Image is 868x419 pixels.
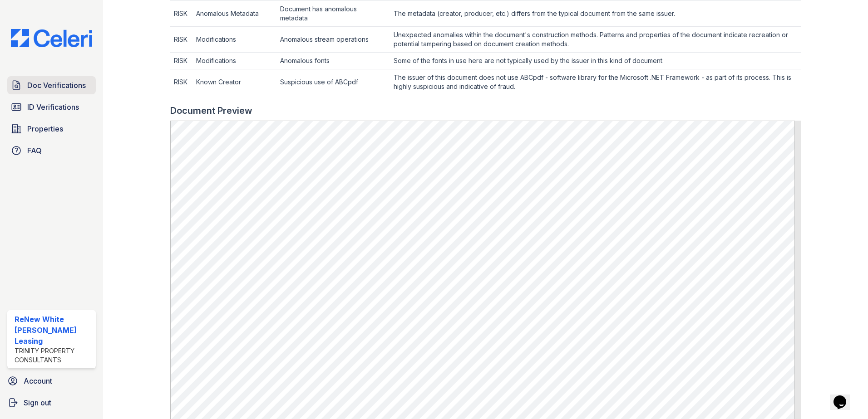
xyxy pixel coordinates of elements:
[27,123,63,134] span: Properties
[390,69,801,95] td: The issuer of this document does not use ABCpdf - software library for the Microsoft .NET Framewo...
[15,346,92,365] div: Trinity Property Consultants
[15,314,92,346] div: ReNew White [PERSON_NAME] Leasing
[192,27,276,53] td: Modifications
[390,53,801,69] td: Some of the fonts in use here are not typically used by the issuer in this kind of document.
[27,102,79,112] span: ID Verifications
[192,69,276,95] td: Known Creator
[4,394,99,412] a: Sign out
[170,104,252,117] div: Document Preview
[24,375,52,386] span: Account
[170,27,192,53] td: RISK
[170,1,192,27] td: RISK
[170,53,192,69] td: RISK
[170,69,192,95] td: RISK
[24,397,51,408] span: Sign out
[7,141,96,160] a: FAQ
[4,372,99,390] a: Account
[7,76,96,94] a: Doc Verifications
[4,29,99,47] img: CE_Logo_Blue-a8612792a0a2168367f1c8372b55b34899dd931a85d93a1a3d3e32e68fde9ad4.png
[830,383,859,410] iframe: chat widget
[390,1,801,27] td: The metadata (creator, producer, etc.) differs from the typical document from the same issuer.
[27,145,42,156] span: FAQ
[192,1,276,27] td: Anomalous Metadata
[276,1,390,27] td: Document has anomalous metadata
[390,27,801,53] td: Unexpected anomalies within the document's construction methods. Patterns and properties of the d...
[7,98,96,116] a: ID Verifications
[276,27,390,53] td: Anomalous stream operations
[192,53,276,69] td: Modifications
[7,120,96,138] a: Properties
[276,53,390,69] td: Anomalous fonts
[276,69,390,95] td: Suspicious use of ABCpdf
[27,80,86,91] span: Doc Verifications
